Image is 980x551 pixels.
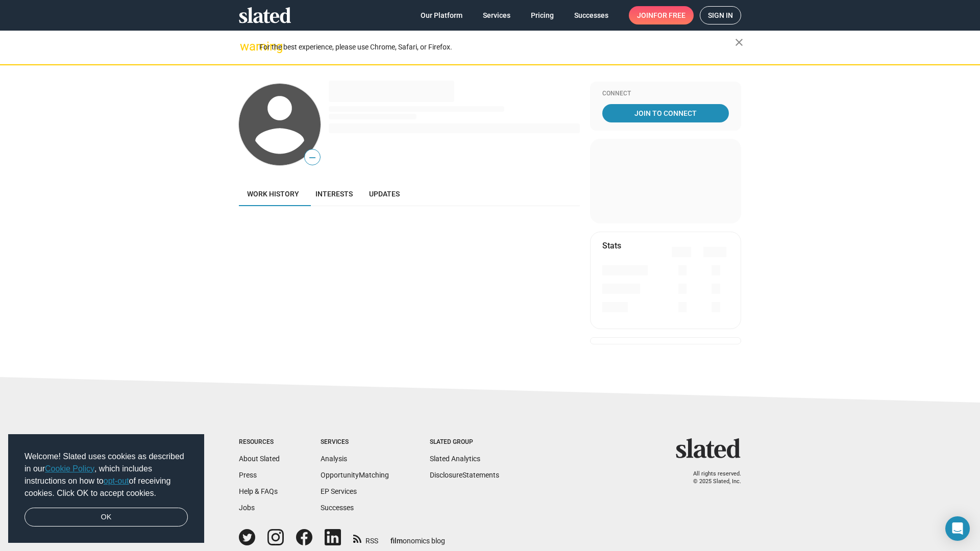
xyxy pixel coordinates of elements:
[239,182,307,206] a: Work history
[733,36,745,48] mat-icon: close
[24,508,188,527] a: dismiss cookie message
[602,240,621,251] mat-card-title: Stats
[321,487,357,495] a: EP Services
[247,190,299,198] span: Work history
[240,40,252,53] mat-icon: warning
[45,464,94,473] a: Cookie Policy
[369,190,400,198] span: Updates
[483,6,510,24] span: Services
[24,450,188,499] span: Welcome! Slated uses cookies as described in our , which includes instructions on how to of recei...
[700,6,741,24] a: Sign in
[239,487,278,495] a: Help & FAQs
[315,190,353,198] span: Interests
[945,516,970,541] div: Open Intercom Messenger
[475,6,519,24] a: Services
[430,455,480,463] a: Slated Analytics
[430,438,499,446] div: Slated Group
[574,6,608,24] span: Successes
[629,6,694,24] a: Joinfor free
[321,438,389,446] div: Services
[412,6,471,24] a: Our Platform
[708,7,733,24] span: Sign in
[682,470,741,485] p: All rights reserved. © 2025 Slated, Inc.
[637,6,685,24] span: Join
[604,104,727,122] span: Join To Connect
[307,182,361,206] a: Interests
[653,6,685,24] span: for free
[321,504,354,512] a: Successes
[361,182,408,206] a: Updates
[390,537,403,545] span: film
[321,455,347,463] a: Analysis
[239,438,280,446] div: Resources
[523,6,562,24] a: Pricing
[430,471,499,479] a: DisclosureStatements
[239,504,255,512] a: Jobs
[602,104,729,122] a: Join To Connect
[531,6,554,24] span: Pricing
[566,6,617,24] a: Successes
[104,477,129,485] a: opt-out
[321,471,389,479] a: OpportunityMatching
[353,530,378,546] a: RSS
[421,6,462,24] span: Our Platform
[602,90,729,98] div: Connect
[239,455,280,463] a: About Slated
[259,40,735,54] div: For the best experience, please use Chrome, Safari, or Firefox.
[305,151,320,164] span: —
[239,471,257,479] a: Press
[390,528,445,546] a: filmonomics blog
[8,434,204,543] div: cookieconsent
